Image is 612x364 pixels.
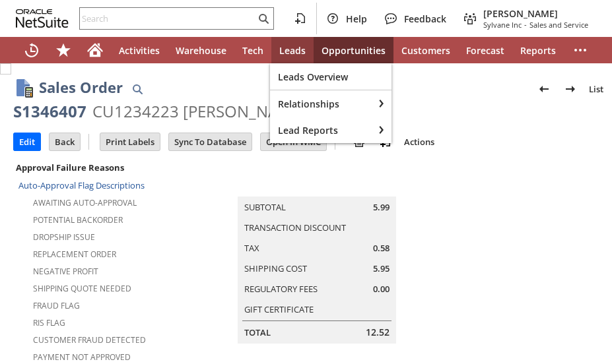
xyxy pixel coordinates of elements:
[346,13,367,25] span: Help
[314,37,393,63] a: Opportunities
[111,37,168,63] a: Activities
[524,20,527,30] span: -
[238,175,396,197] caption: Summary
[399,136,440,148] a: Actions
[255,11,271,26] svg: Search
[244,201,286,213] a: Subtotal
[512,37,564,63] a: Reports
[33,317,65,328] a: RIS flag
[100,133,160,150] input: Print Labels
[129,81,145,97] img: Quick Find
[55,42,71,58] svg: Shortcuts
[279,44,306,57] span: Leads
[119,44,160,57] span: Activities
[176,44,226,57] span: Warehouse
[33,214,123,226] a: Potential Backorder
[33,351,131,363] a: Payment not approved
[584,78,609,100] a: List
[564,37,596,63] div: More menus
[33,266,98,277] a: Negative Profit
[79,37,111,63] a: Home
[261,133,326,150] input: Open In WMC
[404,13,446,25] span: Feedback
[92,101,306,122] div: CU1234223 [PERSON_NAME]
[24,42,40,58] svg: Recent Records
[168,37,234,63] a: Warehouse
[366,326,390,339] span: 12.52
[244,242,259,254] a: Tax
[33,334,146,346] a: Customer Fraud Detected
[458,37,512,63] a: Forecast
[536,81,552,97] img: Previous
[16,9,69,28] svg: logo
[520,44,556,57] span: Reports
[271,37,314,63] a: Leads
[466,44,504,57] span: Forecast
[373,262,390,275] span: 5.95
[13,101,86,122] div: S1346407
[50,133,80,150] input: Back
[80,11,255,26] input: Search
[270,90,373,117] div: Relationships
[278,98,365,110] span: Relationships
[87,42,103,58] svg: Home
[16,37,48,63] a: Recent Records
[373,242,390,255] span: 0.58
[562,81,578,97] img: Next
[244,283,318,295] a: Regulatory Fees
[244,326,271,338] a: Total
[14,133,40,150] input: Edit
[244,303,314,315] a: Gift Certificate
[322,44,386,57] span: Opportunities
[33,283,131,294] a: Shipping Quote Needed
[244,222,346,233] a: Transaction Discount
[270,63,391,90] a: Leads Overview
[373,283,390,295] span: 0.00
[33,231,95,243] a: Dropship Issue
[242,44,263,57] span: Tech
[18,179,145,191] a: Auto-Approval Flag Descriptions
[278,71,384,83] span: Leads Overview
[483,7,588,20] span: [PERSON_NAME]
[39,76,123,98] h1: Sales Order
[33,300,80,311] a: Fraud Flag
[401,44,450,57] span: Customers
[373,201,390,214] span: 5.99
[33,249,116,260] a: Replacement Order
[483,20,522,30] span: Sylvane Inc
[33,197,137,208] a: Awaiting Auto-Approval
[13,159,153,176] div: Approval Failure Reasons
[234,37,271,63] a: Tech
[393,37,458,63] a: Customers
[270,117,373,143] div: Lead Reports
[169,133,252,150] input: Sync To Database
[48,37,79,63] div: Shortcuts
[244,262,307,274] a: Shipping Cost
[278,124,365,136] span: Lead Reports
[529,20,588,30] span: Sales and Service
